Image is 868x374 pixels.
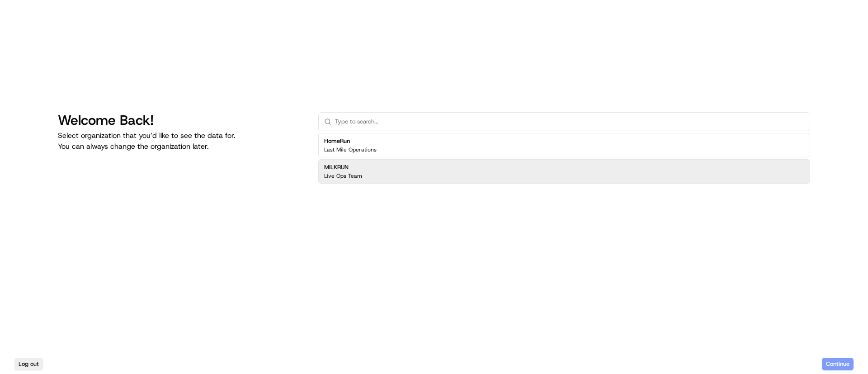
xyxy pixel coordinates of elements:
h1: Welcome Back! [58,112,304,128]
h2: MILKRUN [324,163,362,171]
div: Suggestions [318,131,810,185]
p: Last Mile Operations [324,146,377,153]
input: Type to search... [335,113,804,131]
h2: HomeRun [324,137,377,145]
p: Select organization that you’d like to see the data for. You can always change the organization l... [58,130,304,152]
p: Live Ops Team [324,172,362,180]
button: Log out [14,358,43,370]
